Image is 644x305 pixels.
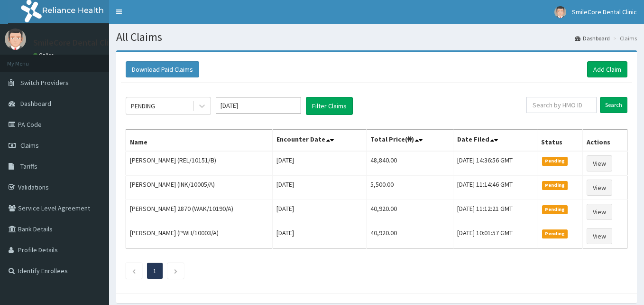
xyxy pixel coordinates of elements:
[5,29,26,50] img: User Image
[587,61,627,77] a: Add Claim
[306,97,353,115] button: Filter Claims
[367,151,453,176] td: 48,840.00
[367,224,453,248] td: 40,920.00
[153,267,156,275] a: Page 1 is your current page
[587,204,612,220] a: View
[542,205,568,214] span: Pending
[273,151,367,176] td: [DATE]
[611,34,637,42] li: Claims
[126,151,273,176] td: [PERSON_NAME] (REL/10151/B)
[20,162,37,171] span: Tariffs
[572,8,637,16] span: SmileCore Dental Clinic
[600,97,627,113] input: Search
[367,130,453,152] th: Total Price(₦)
[20,78,69,87] span: Switch Providers
[126,176,273,200] td: [PERSON_NAME] (INK/10005/A)
[20,99,51,108] span: Dashboard
[33,52,56,58] a: Online
[367,200,453,224] td: 40,920.00
[575,34,610,42] a: Dashboard
[126,130,273,152] th: Name
[273,176,367,200] td: [DATE]
[583,130,627,152] th: Actions
[216,97,301,114] input: Select Month and Year
[273,130,367,152] th: Encounter Date
[587,155,612,172] a: View
[20,141,39,150] span: Claims
[537,130,583,152] th: Status
[174,267,178,275] a: Next page
[453,224,537,248] td: [DATE] 10:01:57 GMT
[542,157,568,165] span: Pending
[273,224,367,248] td: [DATE]
[126,224,273,248] td: [PERSON_NAME] (PWH/10003/A)
[367,176,453,200] td: 5,500.00
[587,180,612,196] a: View
[542,229,568,238] span: Pending
[453,200,537,224] td: [DATE] 11:12:21 GMT
[587,228,612,244] a: View
[453,176,537,200] td: [DATE] 11:14:46 GMT
[273,200,367,224] td: [DATE]
[116,31,637,43] h1: All Claims
[453,151,537,176] td: [DATE] 14:36:56 GMT
[132,267,136,275] a: Previous page
[554,6,566,18] img: User Image
[126,61,199,77] button: Download Paid Claims
[33,38,120,47] p: SmileCore Dental Clinic
[453,130,537,152] th: Date Filed
[526,97,597,113] input: Search by HMO ID
[542,181,568,190] span: Pending
[131,101,155,111] div: PENDING
[126,200,273,224] td: [PERSON_NAME] 2870 (WAK/10190/A)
